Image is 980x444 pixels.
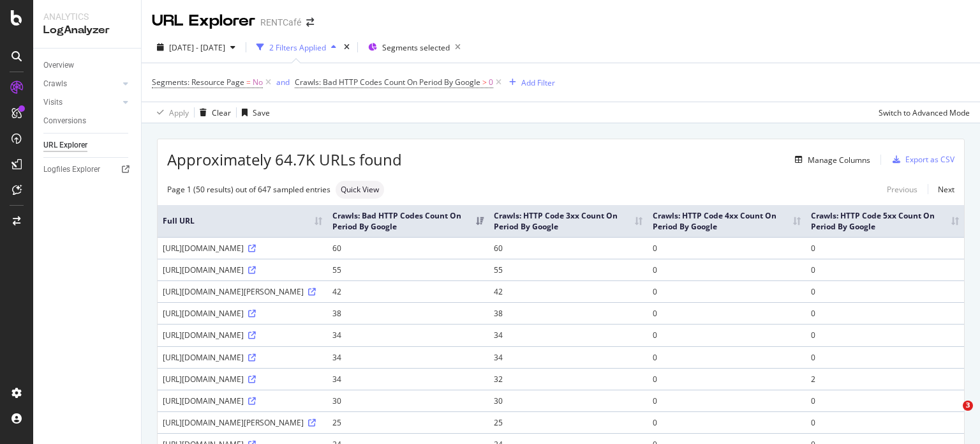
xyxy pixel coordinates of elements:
div: [URL][DOMAIN_NAME][PERSON_NAME] [163,417,322,428]
button: [DATE] - [DATE] [152,37,241,57]
div: 2 Filters Applied [269,42,326,53]
div: neutral label [336,181,384,199]
div: Overview [43,59,74,72]
button: Manage Columns [790,152,870,167]
td: 0 [806,324,964,346]
div: Conversions [43,114,86,128]
div: Visits [43,96,63,109]
td: 55 [489,259,647,280]
td: 0 [648,411,806,433]
td: 38 [327,302,489,324]
td: 32 [489,368,647,390]
span: 0 [489,73,493,91]
button: Segments selected [363,37,466,57]
div: Analytics [43,10,131,23]
div: Clear [212,107,231,118]
div: LogAnalyzer [43,23,131,38]
td: 34 [489,324,647,346]
a: Next [928,180,954,199]
div: [URL][DOMAIN_NAME] [163,264,322,275]
span: Quick View [341,186,379,194]
div: and [276,77,290,88]
td: 60 [489,237,647,259]
div: Logfiles Explorer [43,163,100,176]
div: Save [253,107,270,118]
th: Crawls: Bad HTTP Codes Count On Period By Google: activate to sort column ascending [327,205,489,237]
span: = [246,77,251,88]
span: No [253,73,263,91]
td: 0 [806,280,964,302]
div: arrow-right-arrow-left [306,18,314,27]
td: 0 [648,259,806,280]
span: Crawls: Bad HTTP Codes Count On Period By Google [295,77,480,88]
td: 34 [489,346,647,368]
div: [URL][DOMAIN_NAME] [163,243,322,254]
div: RENTCafé [260,16,301,29]
span: Approximately 64.7K URLs found [167,149,402,171]
td: 25 [327,411,489,433]
td: 30 [327,390,489,411]
td: 0 [648,280,806,302]
td: 34 [327,324,489,346]
div: [URL][DOMAIN_NAME] [163,352,322,363]
td: 0 [806,390,964,411]
div: [URL][DOMAIN_NAME] [163,330,322,341]
span: > [482,77,487,88]
button: Switch to Advanced Mode [873,102,970,123]
td: 0 [806,411,964,433]
th: Crawls: HTTP Code 3xx Count On Period By Google: activate to sort column ascending [489,205,647,237]
th: Crawls: HTTP Code 4xx Count On Period By Google: activate to sort column ascending [648,205,806,237]
div: Apply [169,107,189,118]
span: Segments selected [382,42,450,53]
button: Add Filter [504,75,555,90]
div: URL Explorer [152,10,255,32]
span: 3 [963,401,973,411]
div: times [341,41,352,54]
button: Save [237,102,270,123]
td: 0 [648,302,806,324]
div: [URL][DOMAIN_NAME] [163,374,322,385]
div: Crawls [43,77,67,91]
button: Export as CSV [887,149,954,170]
td: 2 [806,368,964,390]
a: Logfiles Explorer [43,163,132,176]
span: [DATE] - [DATE] [169,42,225,53]
div: Page 1 (50 results) out of 647 sampled entries [167,184,330,195]
a: Crawls [43,77,119,91]
td: 55 [327,259,489,280]
div: [URL][DOMAIN_NAME] [163,308,322,319]
div: Add Filter [521,77,555,88]
td: 34 [327,368,489,390]
td: 0 [806,259,964,280]
a: Conversions [43,114,132,128]
td: 25 [489,411,647,433]
td: 60 [327,237,489,259]
th: Full URL: activate to sort column ascending [158,205,327,237]
td: 0 [806,302,964,324]
div: Switch to Advanced Mode [879,107,970,118]
td: 34 [327,346,489,368]
div: URL Explorer [43,139,87,152]
td: 42 [327,280,489,302]
td: 42 [489,280,647,302]
td: 0 [648,390,806,411]
td: 38 [489,302,647,324]
td: 0 [648,346,806,368]
div: [URL][DOMAIN_NAME] [163,395,322,406]
div: Manage Columns [808,155,870,165]
a: URL Explorer [43,139,132,152]
button: 2 Filters Applied [251,37,341,57]
td: 0 [648,368,806,390]
td: 0 [806,346,964,368]
a: Visits [43,96,119,109]
th: Crawls: HTTP Code 5xx Count On Period By Google: activate to sort column ascending [806,205,964,237]
div: Export as CSV [905,154,954,165]
button: Clear [195,102,231,123]
td: 0 [648,324,806,346]
button: Apply [152,102,189,123]
span: Segments: Resource Page [152,77,244,88]
a: Overview [43,59,132,72]
button: and [276,76,290,88]
iframe: Intercom live chat [937,401,967,431]
td: 0 [648,237,806,259]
